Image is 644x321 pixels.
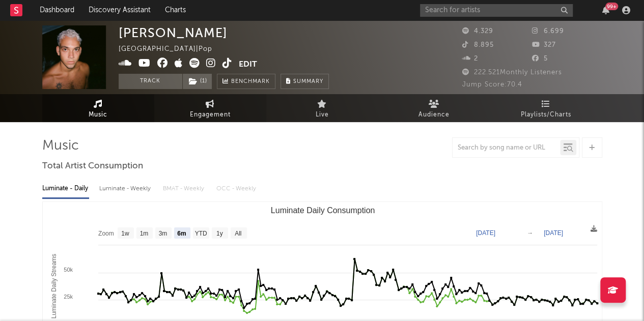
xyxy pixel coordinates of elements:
a: Benchmark [217,74,275,89]
span: 6.699 [532,28,564,35]
span: Jump Score: 70.4 [462,81,522,88]
span: Total Artist Consumption [42,160,143,172]
span: Music [89,109,107,121]
button: 99+ [602,6,609,14]
div: Luminate - Daily [42,180,89,197]
span: Live [316,109,329,121]
text: 1w [121,230,129,237]
a: Live [266,94,378,122]
button: Summary [281,74,329,89]
span: Summary [293,79,323,84]
text: 6m [177,230,186,237]
text: 1m [139,230,148,237]
text: YTD [194,230,207,237]
span: 5 [532,55,548,62]
div: [PERSON_NAME] [119,25,228,40]
text: 3m [158,230,167,237]
a: Engagement [154,94,266,122]
span: ( 1 ) [182,74,212,89]
a: Music [42,94,154,122]
span: Audience [418,109,450,121]
span: 327 [532,42,556,48]
input: Search by song name or URL [453,144,560,152]
span: 222.521 Monthly Listeners [462,69,562,76]
text: [DATE] [476,229,495,237]
text: 25k [64,294,73,300]
a: Audience [378,94,490,122]
span: Engagement [190,109,231,121]
text: Zoom [98,230,114,237]
span: 4.329 [462,28,493,35]
div: [GEOGRAPHIC_DATA] | Pop [119,43,224,55]
span: Playlists/Charts [521,109,571,121]
text: 1y [216,230,222,237]
text: Luminate Daily Consumption [270,206,375,215]
a: Playlists/Charts [490,94,602,122]
text: [DATE] [544,229,563,237]
button: (1) [183,74,212,89]
div: 99 + [605,3,618,10]
div: Luminate - Weekly [99,180,153,197]
text: 50k [64,267,73,273]
span: 2 [462,55,478,62]
span: 8.895 [462,42,494,48]
input: Search for artists [420,4,573,17]
button: Track [119,74,182,89]
span: Benchmark [231,76,270,88]
button: Edit [239,58,257,71]
text: All [235,230,241,237]
text: Luminate Daily Streams [50,254,57,318]
text: → [527,229,533,237]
